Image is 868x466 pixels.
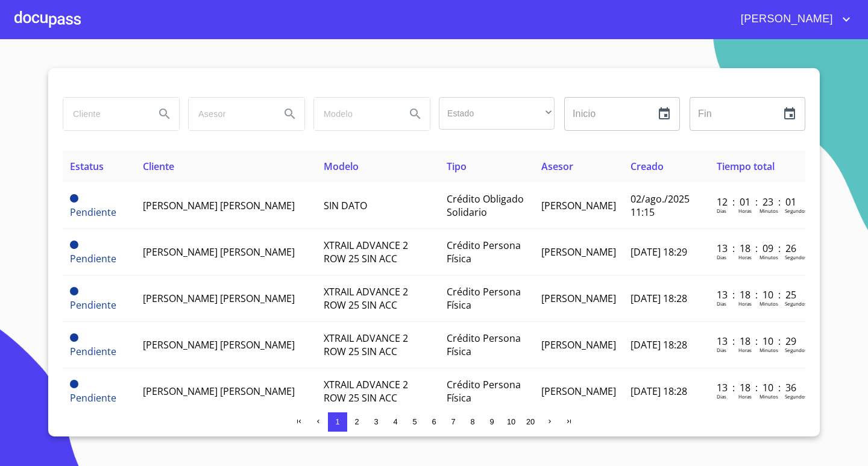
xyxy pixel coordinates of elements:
button: account of current user [732,10,854,29]
span: Pendiente [70,333,78,342]
span: 02/ago./2025 11:15 [631,192,690,219]
span: [PERSON_NAME] [541,385,616,398]
span: Crédito Obligado Solidario [447,192,524,219]
span: Pendiente [70,206,116,219]
span: 7 [451,417,455,426]
button: 8 [463,412,482,432]
span: Crédito Persona Física [447,239,521,265]
span: [PERSON_NAME] [541,245,616,259]
p: Dias [717,254,726,260]
button: 7 [444,412,463,432]
button: 10 [502,412,521,432]
span: Pendiente [70,298,116,312]
p: Minutos [759,207,778,214]
span: [PERSON_NAME] [PERSON_NAME] [143,292,295,305]
span: Pendiente [70,252,116,265]
p: Horas [738,254,752,260]
span: [DATE] 18:29 [631,245,687,259]
button: 6 [424,412,444,432]
span: Creado [631,160,664,173]
span: 6 [432,417,436,426]
span: 8 [470,417,474,426]
span: Tiempo total [717,160,775,173]
span: Pendiente [70,345,116,358]
span: [PERSON_NAME] [541,199,616,212]
span: 20 [526,417,535,426]
span: XTRAIL ADVANCE 2 ROW 25 SIN ACC [324,239,408,265]
input: search [63,98,145,130]
span: [PERSON_NAME] [732,10,839,29]
button: 1 [328,412,347,432]
p: Horas [738,300,752,307]
span: Pendiente [70,380,78,388]
span: 10 [507,417,515,426]
p: Horas [738,207,752,214]
p: 13 : 18 : 10 : 29 [717,335,798,348]
button: 5 [405,412,424,432]
p: Segundos [785,393,807,400]
span: Pendiente [70,287,78,295]
p: Minutos [759,347,778,353]
span: Cliente [143,160,174,173]
p: Minutos [759,393,778,400]
span: 4 [393,417,397,426]
span: [DATE] 18:28 [631,292,687,305]
span: Crédito Persona Física [447,378,521,405]
span: XTRAIL ADVANCE 2 ROW 25 SIN ACC [324,378,408,405]
span: Pendiente [70,194,78,203]
p: Segundos [785,300,807,307]
p: Dias [717,207,726,214]
span: Modelo [324,160,359,173]
span: SIN DATO [324,199,367,212]
span: 3 [374,417,378,426]
span: [PERSON_NAME] [PERSON_NAME] [143,245,295,259]
span: Pendiente [70,241,78,249]
p: Segundos [785,254,807,260]
button: Search [401,99,430,128]
span: XTRAIL ADVANCE 2 ROW 25 SIN ACC [324,332,408,358]
p: 13 : 18 : 10 : 36 [717,381,798,394]
div: ​ [439,97,555,130]
span: 2 [354,417,359,426]
span: [DATE] 18:28 [631,338,687,351]
span: [PERSON_NAME] [541,338,616,351]
button: Search [275,99,304,128]
span: Pendiente [70,391,116,405]
input: search [189,98,271,130]
span: 9 [489,417,494,426]
p: 13 : 18 : 10 : 25 [717,288,798,301]
span: [PERSON_NAME] [541,292,616,305]
button: Search [150,99,179,128]
button: 9 [482,412,502,432]
button: 2 [347,412,366,432]
span: 5 [412,417,417,426]
p: Segundos [785,347,807,353]
p: Dias [717,347,726,353]
span: 1 [335,417,339,426]
span: Tipo [447,160,467,173]
button: 3 [366,412,386,432]
p: Dias [717,300,726,307]
span: Estatus [70,160,104,173]
span: Crédito Persona Física [447,332,521,358]
p: Horas [738,393,752,400]
span: Asesor [541,160,573,173]
p: Minutos [759,300,778,307]
button: 20 [521,412,540,432]
input: search [314,98,396,130]
span: Crédito Persona Física [447,285,521,312]
p: Dias [717,393,726,400]
span: [PERSON_NAME] [PERSON_NAME] [143,199,295,212]
span: [DATE] 18:28 [631,385,687,398]
span: [PERSON_NAME] [PERSON_NAME] [143,338,295,351]
p: Horas [738,347,752,353]
span: XTRAIL ADVANCE 2 ROW 25 SIN ACC [324,285,408,312]
span: [PERSON_NAME] [PERSON_NAME] [143,385,295,398]
p: Segundos [785,207,807,214]
button: 4 [386,412,405,432]
p: 13 : 18 : 09 : 26 [717,242,798,255]
p: Minutos [759,254,778,260]
p: 12 : 01 : 23 : 01 [717,195,798,209]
